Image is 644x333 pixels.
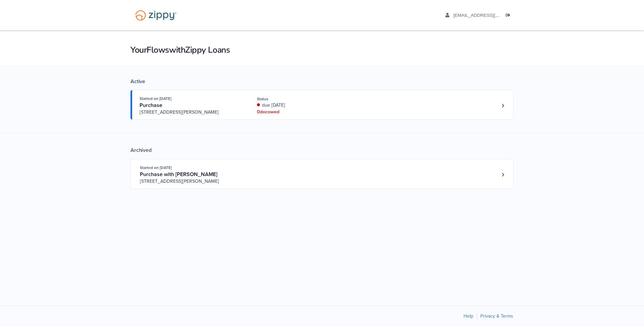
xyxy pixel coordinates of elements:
[498,170,508,180] a: Loan number 4262877
[140,109,242,116] span: [STREET_ADDRESS][PERSON_NAME]
[257,96,346,102] div: Status
[140,102,162,109] span: Purchase
[453,13,530,18] span: alexandervazquez1030@gmail.com
[131,7,181,24] img: Logo
[130,159,514,189] a: Open loan 4262877
[140,171,217,178] span: Purchase with [PERSON_NAME]
[130,78,514,85] div: Active
[130,147,514,154] div: Archived
[140,178,242,185] span: [STREET_ADDRESS][PERSON_NAME]
[257,109,346,115] div: 0 doc owed
[140,96,171,101] span: Started on [DATE]
[506,13,513,19] a: Log out
[130,44,514,56] h1: Your Flows with Zippy Loans
[498,101,508,111] a: Loan number 4263773
[445,13,530,19] a: edit profile
[130,90,514,120] a: Open loan 4263773
[464,313,473,319] a: Help
[480,313,513,319] a: Privacy & Terms
[257,102,346,109] div: due [DATE]
[140,165,172,170] span: Started on [DATE]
